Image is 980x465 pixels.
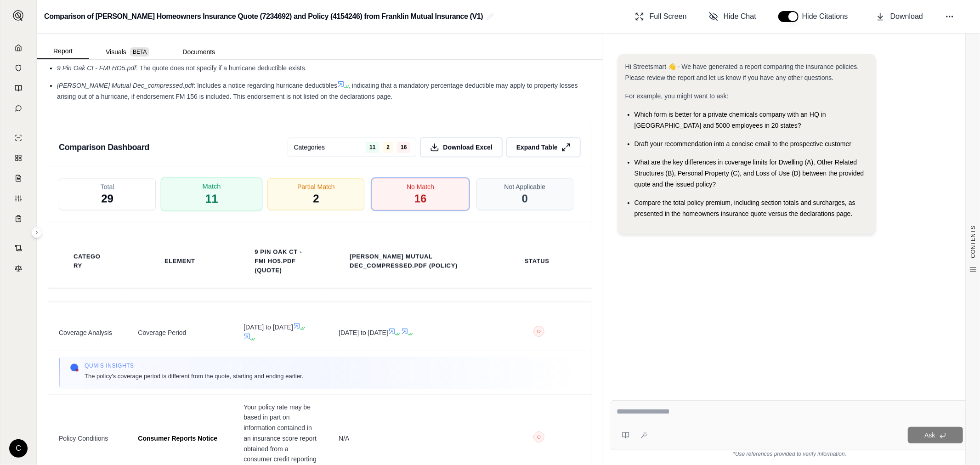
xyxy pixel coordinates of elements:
span: Download [890,11,923,22]
span: , indicating that a mandatory percentage deductible may apply to property losses arising out of a... [57,82,578,100]
a: Custom Report [6,189,31,208]
a: Claim Coverage [6,169,31,187]
span: 0 [522,191,528,206]
span: Expand Table [516,142,558,152]
span: 9 Pin Oak Ct - FMI HO5.pdf [57,64,136,72]
span: 16 [414,191,427,206]
h3: Comparison Dashboard [59,139,149,155]
a: Chat [6,99,31,118]
span: Not Applicable [504,182,545,191]
span: Total [101,182,114,191]
button: ○ [533,431,544,446]
button: Hide Chat [705,7,760,26]
button: Report [37,44,89,59]
span: [PERSON_NAME] Mutual Dec_compressed.pdf [57,82,193,89]
h2: Comparison of [PERSON_NAME] Homeowners Insurance Quote (7234692) and Policy (4154246) from Frankl... [44,8,483,25]
span: 2 [383,142,393,153]
button: Expand sidebar [9,6,28,25]
div: C [9,439,28,458]
a: Documents Vault [6,59,31,77]
span: For example, you might want to ask: [625,92,729,100]
a: Single Policy [6,129,31,147]
span: Hide Chat [724,11,756,22]
span: Qumis INSIGHTS [85,362,303,369]
a: Policy Comparisons [6,149,31,167]
span: : Includes a notice regarding hurricane deductibles [193,82,337,89]
span: [DATE] to [DATE] [244,322,317,343]
button: Full Screen [631,7,691,26]
span: Draft your recommendation into a concise email to the prospective customer [634,140,851,147]
span: Categories [294,142,325,152]
span: Ask [924,431,935,439]
a: Contract Analysis [6,239,31,257]
span: 2 [313,191,319,206]
button: Expand sidebar [31,227,42,238]
button: Download Excel [420,137,502,157]
th: Status [514,251,561,271]
span: ○ [537,328,541,335]
span: Coverage Period [138,328,221,338]
th: [PERSON_NAME] Mutual Dec_compressed.pdf (Policy) [339,246,475,276]
span: Which form is better for a private chemicals company with an HQ in [GEOGRAPHIC_DATA] and 5000 emp... [634,111,826,129]
th: Element [153,251,206,271]
span: Compare the total policy premium, including section totals and surcharges, as presented in the ho... [634,199,855,217]
div: *Use references provided to verify information. [611,450,969,458]
button: Categories11216 [288,137,416,157]
a: Coverage Table [6,210,31,228]
span: [DATE] to [DATE] [339,328,475,338]
span: ○ [537,433,541,441]
span: Policy Conditions [59,433,116,444]
span: 11 [205,191,218,207]
span: 29 [101,191,113,206]
span: BETA [130,47,149,57]
img: Expand sidebar [13,10,24,21]
span: The policy's coverage period is different from the quote, starting and ending earlier. [85,371,303,381]
span: Download Excel [443,142,492,152]
span: Match [203,181,221,191]
th: 9 Pin Oak Ct - FMI HO5.pdf (Quote) [244,242,317,280]
a: Prompt Library [6,79,31,97]
span: No Match [407,182,434,191]
button: Download [872,7,927,26]
span: Full Screen [650,11,687,22]
a: Home [6,39,31,57]
a: Legal Search Engine [6,259,31,278]
span: What are the key differences in coverage limits for Dwelling (A), Other Related Structures (B), P... [634,159,864,188]
span: 11 [366,142,379,153]
span: N/A [339,433,475,444]
button: Visuals [89,45,166,59]
button: Expand Table [506,137,581,157]
span: Coverage Analysis [59,328,116,338]
span: CONTENTS [969,226,977,258]
span: Hide Citations [802,11,854,22]
strong: Consumer Reports Notice [138,435,217,442]
span: Partial Match [297,182,335,191]
button: Documents [166,45,232,59]
th: Category [62,246,116,276]
img: Qumis [70,363,79,372]
button: ○ [533,326,544,340]
span: Hi Streetsmart 👋 - We have generated a report comparing the insurance policies. Please review the... [625,63,859,81]
button: Ask [908,427,963,443]
span: 16 [397,142,410,153]
span: : The quote does not specify if a hurricane deductible exists. [136,64,307,72]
